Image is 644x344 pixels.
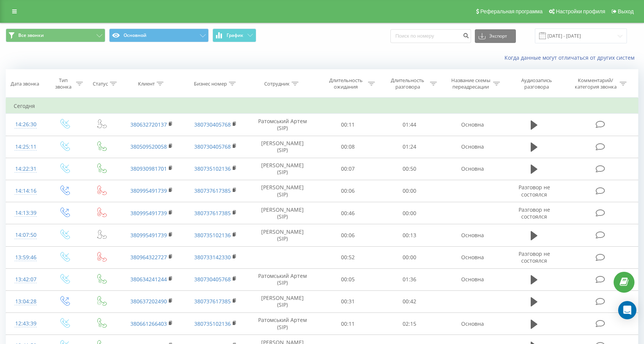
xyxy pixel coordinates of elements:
div: Комментарий/категория звонка [573,77,618,90]
div: Тип звонка [52,77,74,90]
td: 01:24 [379,136,440,158]
div: 14:26:30 [14,117,38,132]
span: Разговор не состоялся [519,184,550,198]
span: Разговор не состоялся [519,206,550,220]
div: Бизнес номер [194,81,227,87]
div: 14:14:16 [14,184,38,198]
button: Основной [109,29,209,42]
td: 00:07 [317,158,379,180]
a: 380730405768 [194,143,231,150]
button: Все звонки [6,29,105,42]
td: [PERSON_NAME] (SIP) [248,290,317,312]
td: 00:08 [317,136,379,158]
a: 380995491739 [130,209,167,217]
div: Дата звонка [11,81,39,87]
a: 380637202490 [130,298,167,305]
div: Длительность ожидания [325,77,366,90]
div: 13:59:46 [14,250,38,265]
td: Основна [440,114,504,136]
a: 380730405768 [194,276,231,283]
div: Название схемы переадресации [450,77,491,90]
td: 00:13 [379,224,440,246]
td: 01:44 [379,114,440,136]
a: 380735102136 [194,231,231,239]
div: Клиент [138,81,155,87]
span: Выход [618,8,634,14]
a: 380930981701 [130,165,167,172]
a: 380737617385 [194,209,231,217]
td: 00:11 [317,114,379,136]
span: Реферальная программа [480,8,542,14]
td: [PERSON_NAME] (SIP) [248,158,317,180]
span: Настройки профиля [556,8,605,14]
div: 13:04:28 [14,294,38,309]
td: 00:31 [317,290,379,312]
td: 00:00 [379,180,440,202]
a: 380509520058 [130,143,167,150]
a: 380995491739 [130,231,167,239]
td: 02:15 [379,313,440,335]
td: Основна [440,246,504,268]
td: Основна [440,136,504,158]
td: Ратомський Артем (SIP) [248,114,317,136]
div: Open Intercom Messenger [618,301,636,319]
td: 00:52 [317,246,379,268]
a: 380737617385 [194,187,231,194]
div: Длительность разговора [387,77,428,90]
div: 12:43:39 [14,316,38,331]
a: 380632720137 [130,121,167,128]
td: [PERSON_NAME] (SIP) [248,136,317,158]
td: 01:36 [379,268,440,290]
td: 00:50 [379,158,440,180]
div: 13:42:07 [14,272,38,287]
a: 380735102136 [194,165,231,172]
div: Сотрудник [264,81,290,87]
td: 00:46 [317,202,379,224]
td: Ратомський Артем (SIP) [248,313,317,335]
button: Экспорт [475,29,516,43]
td: Основна [440,268,504,290]
td: [PERSON_NAME] (SIP) [248,202,317,224]
div: 14:25:11 [14,140,38,154]
a: 380661266403 [130,320,167,327]
td: 00:11 [317,313,379,335]
a: 380995491739 [130,187,167,194]
a: 380735102136 [194,320,231,327]
td: 00:05 [317,268,379,290]
div: Аудиозапись разговора [512,77,562,90]
a: 380733142330 [194,254,231,261]
a: Когда данные могут отличаться от других систем [504,54,638,61]
td: Основна [440,224,504,246]
td: Сегодня [6,98,638,114]
a: 380737617385 [194,298,231,305]
td: 00:06 [317,180,379,202]
span: Все звонки [18,32,44,38]
td: 00:06 [317,224,379,246]
a: 380964322727 [130,254,167,261]
span: График [227,33,243,38]
div: Статус [93,81,108,87]
td: 00:00 [379,246,440,268]
td: 00:00 [379,202,440,224]
div: 14:07:50 [14,228,38,243]
td: Основна [440,158,504,180]
td: Ратомський Артем (SIP) [248,268,317,290]
span: Разговор не состоялся [519,250,550,264]
button: График [213,29,256,42]
a: 380730405768 [194,121,231,128]
td: Основна [440,313,504,335]
td: 00:42 [379,290,440,312]
a: 380634241244 [130,276,167,283]
td: [PERSON_NAME] (SIP) [248,224,317,246]
div: 14:13:39 [14,206,38,220]
input: Поиск по номеру [390,29,471,43]
div: 14:22:31 [14,162,38,176]
td: [PERSON_NAME] (SIP) [248,180,317,202]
